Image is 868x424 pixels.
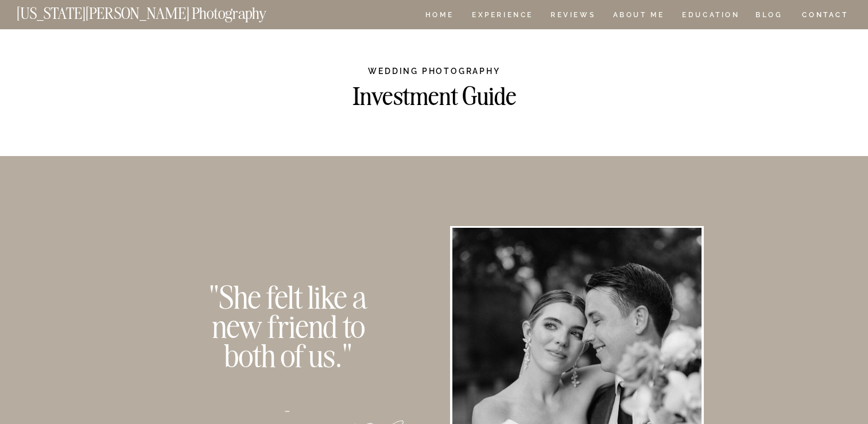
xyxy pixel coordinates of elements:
[269,82,600,108] h2: Investment Guide
[755,11,783,21] a: BLOG
[551,11,594,21] a: REVIEWS
[613,11,665,21] a: ABOUT ME
[423,11,456,21] a: HOME
[188,395,387,423] p: - [PERSON_NAME] and [PERSON_NAME]
[17,6,305,15] a: [US_STATE][PERSON_NAME] Photography
[364,65,505,74] h3: WEDDING PHOTOGRAPHY
[681,11,741,21] a: EDUCATION
[472,11,532,21] a: Experience
[801,9,849,21] a: CONTACT
[192,282,385,372] div: "She felt like a new friend to both of us."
